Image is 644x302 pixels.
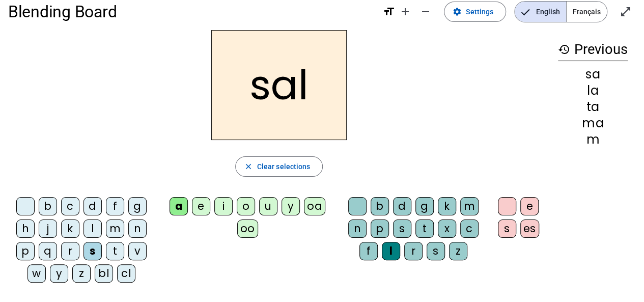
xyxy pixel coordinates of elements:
[460,219,479,238] div: c
[466,6,493,18] span: Settings
[558,43,570,56] mat-icon: history
[371,197,389,215] div: b
[106,242,124,260] div: t
[106,219,124,238] div: m
[453,7,462,16] mat-icon: settings
[282,197,300,215] div: y
[27,264,46,283] div: w
[427,242,445,260] div: s
[235,156,323,177] button: Clear selections
[520,197,539,215] div: e
[558,117,628,129] div: ma
[558,68,628,80] div: sa
[117,264,135,283] div: cl
[393,219,411,238] div: s
[460,197,479,215] div: m
[395,2,415,22] button: Increase font size
[615,2,636,22] button: Enter full screen
[211,30,347,140] h2: sal
[39,197,57,215] div: b
[438,197,456,215] div: k
[371,219,389,238] div: p
[61,197,79,215] div: c
[128,197,147,215] div: g
[383,6,395,18] mat-icon: format_size
[444,2,506,22] button: Settings
[170,197,188,215] div: a
[83,242,102,260] div: s
[39,242,57,260] div: q
[244,162,253,171] mat-icon: close
[359,242,378,260] div: f
[95,264,113,283] div: bl
[257,160,311,173] span: Clear selections
[498,219,516,238] div: s
[449,242,467,260] div: z
[83,219,102,238] div: l
[214,197,233,215] div: i
[558,101,628,113] div: ta
[61,219,79,238] div: k
[514,1,607,22] mat-button-toggle-group: Language selection
[16,242,35,260] div: p
[259,197,277,215] div: u
[106,197,124,215] div: f
[128,242,147,260] div: v
[393,197,411,215] div: d
[520,219,539,238] div: es
[620,6,632,18] mat-icon: open_in_full
[515,2,566,22] span: English
[237,197,255,215] div: o
[83,197,102,215] div: d
[415,197,434,215] div: g
[50,264,68,283] div: y
[567,2,607,22] span: Français
[348,219,367,238] div: n
[558,133,628,146] div: m
[415,219,434,238] div: t
[438,219,456,238] div: x
[558,38,628,61] h3: Previous
[304,197,325,215] div: oa
[404,242,423,260] div: r
[415,2,436,22] button: Decrease font size
[419,6,432,18] mat-icon: remove
[61,242,79,260] div: r
[128,219,147,238] div: n
[16,219,35,238] div: h
[558,85,628,97] div: la
[192,197,210,215] div: e
[39,219,57,238] div: j
[399,6,411,18] mat-icon: add
[72,264,91,283] div: z
[382,242,400,260] div: l
[237,219,258,238] div: oo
